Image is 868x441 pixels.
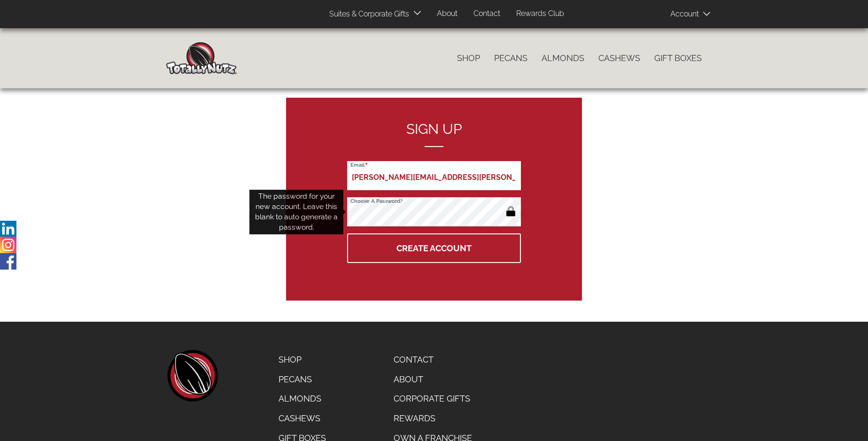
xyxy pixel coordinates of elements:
a: Cashews [271,409,333,428]
a: About [387,370,479,389]
a: About [430,5,465,23]
a: Rewards [387,409,479,428]
a: Almonds [271,389,333,409]
a: Contact [387,350,479,370]
a: Suites & Corporate Gifts [322,5,412,23]
a: home [166,350,218,402]
a: Corporate Gifts [387,389,479,409]
a: Shop [271,350,333,370]
img: Home [166,42,237,74]
a: Shop [450,48,487,68]
a: Pecans [271,370,333,389]
a: Pecans [487,48,535,68]
a: Cashews [591,48,647,68]
a: Almonds [535,48,591,68]
button: Create Account [347,233,521,263]
a: Gift Boxes [647,48,709,68]
a: Contact [466,5,507,23]
div: The password for your new account. Leave this blank to auto generate a password. [249,190,343,234]
input: Email [347,161,521,190]
a: Rewards Club [509,5,571,23]
h2: Sign up [347,121,521,147]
